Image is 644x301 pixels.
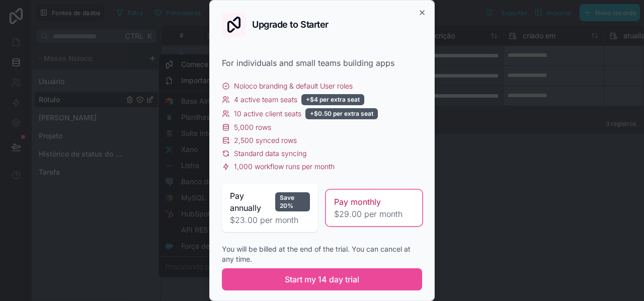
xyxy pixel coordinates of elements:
[222,244,422,264] div: You will be billed at the end of the trial. You can cancel at any time.
[234,162,335,172] span: 1,000 workflow runs per month
[334,208,414,220] span: $29.00 per month
[230,190,271,214] span: Pay annually
[305,108,378,119] div: +$0.50 per extra seat
[234,148,306,159] span: Standard data syncing
[234,135,297,145] span: 2,500 synced rows
[222,268,422,290] button: Start my 14 day trial
[230,214,310,226] span: $23.00 per month
[234,81,353,91] span: Noloco branding & default User roles
[234,122,271,132] span: 5,000 rows
[301,94,364,105] div: +$4 per extra seat
[222,57,422,69] div: For individuals and small teams building apps
[275,192,310,211] div: Save 20%
[234,95,297,105] span: 4 active team seats
[234,109,301,119] span: 10 active client seats
[252,20,329,29] h2: Upgrade to Starter
[285,273,359,285] span: Start my 14 day trial
[334,196,381,208] span: Pay monthly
